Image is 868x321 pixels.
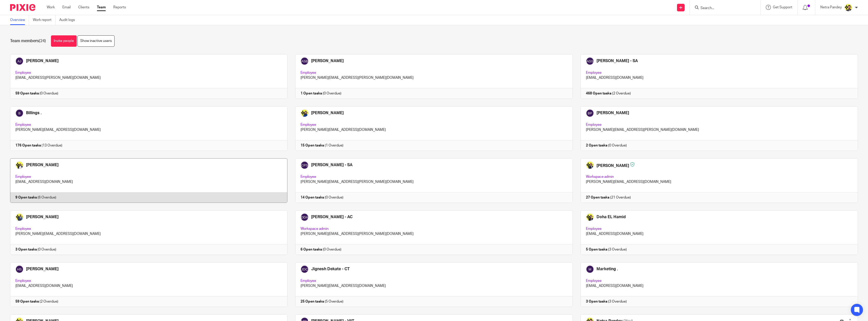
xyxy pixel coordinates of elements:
[59,15,79,25] a: Audit logs
[77,35,115,47] a: Show inactive users
[773,6,792,9] span: Get Support
[62,5,71,10] a: Email
[10,15,29,25] a: Overview
[33,15,56,25] a: Work report
[113,5,126,10] a: Reports
[10,4,35,11] img: Pixie
[47,5,55,10] a: Work
[78,5,89,10] a: Clients
[51,35,77,47] a: Invite people
[820,5,842,10] p: Netra Pandey
[700,6,745,11] input: Search
[39,39,46,43] span: (24)
[97,5,106,10] a: Team
[844,4,852,12] img: Netra-New-Starbridge-Yellow.jpg
[10,38,46,44] h1: Team members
